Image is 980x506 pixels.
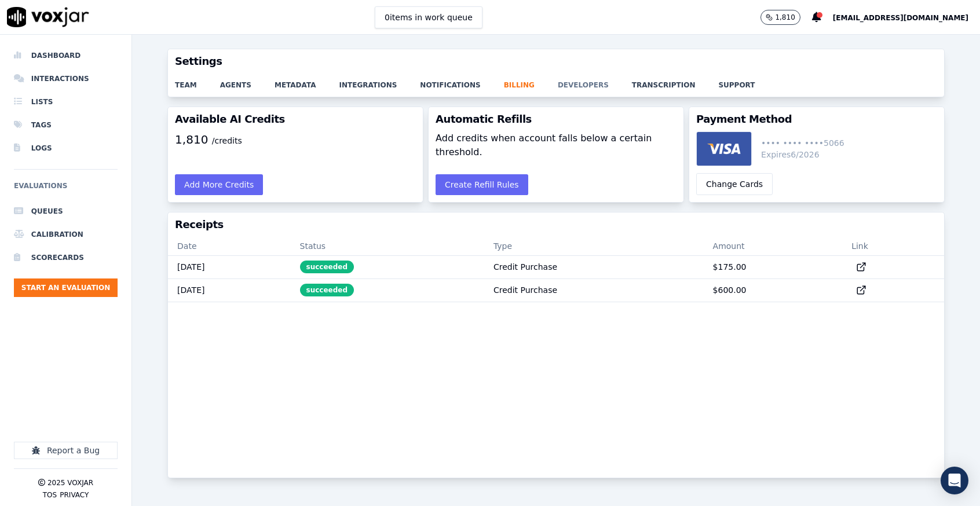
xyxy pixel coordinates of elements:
a: Calibration [14,223,118,246]
th: Type [484,237,704,255]
h3: Automatic Refills [436,114,677,124]
a: Tags [14,113,118,137]
img: credit card brand [696,131,752,166]
a: Lists [14,90,118,113]
th: Link [842,237,944,255]
p: 1,810 [775,13,795,22]
td: $ 600.00 [704,278,843,302]
span: succeeded [300,284,354,296]
p: 2025 Voxjar [47,478,93,487]
div: Expires 6/2026 [761,149,844,160]
a: Queues [14,200,118,223]
h3: Payment Method [696,114,937,124]
h6: Evaluations [14,179,118,200]
h3: Available AI Credits [175,114,416,124]
div: •••• •••• •••• 5066 [761,137,844,149]
a: notifications [420,74,503,90]
th: Date [168,237,290,255]
a: team [175,74,220,90]
div: Open Intercom Messenger [941,467,968,494]
a: developers [558,74,632,90]
a: Interactions [14,67,118,90]
td: Credit Purchase [484,255,704,278]
button: 1,810 [760,10,811,25]
td: $ 175.00 [704,255,843,278]
button: 1,810 [760,10,800,25]
span: [EMAIL_ADDRESS][DOMAIN_NAME] [833,14,968,22]
td: [DATE] [168,255,290,278]
a: billing [504,74,558,90]
th: Status [291,237,484,255]
button: Report a Bug [14,442,118,459]
h3: Receipts [175,219,937,230]
button: Start an Evaluation [14,278,118,297]
button: Change Cards [696,173,773,195]
a: Scorecards [14,246,118,269]
span: succeeded [300,261,354,273]
div: Add credits when account falls below a certain threshold. [436,131,677,167]
a: integrations [339,74,420,90]
td: Credit Purchase [484,278,704,302]
h3: Settings [175,56,937,67]
button: 0items in work queue [375,6,482,28]
button: Privacy [60,490,89,500]
button: Add More Credits [175,174,263,195]
p: 1,810 [175,131,242,167]
span: /credits [212,136,242,145]
button: TOS [43,490,57,500]
img: voxjar logo [7,7,89,27]
a: Logs [14,137,118,160]
a: support [718,74,778,90]
td: [DATE] [168,278,290,302]
a: transcription [632,74,719,90]
a: metadata [275,74,339,90]
a: agents [220,74,275,90]
a: Dashboard [14,44,118,67]
button: [EMAIL_ADDRESS][DOMAIN_NAME] [833,10,980,24]
button: Create Refill Rules [436,174,528,195]
th: Amount [704,237,843,255]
